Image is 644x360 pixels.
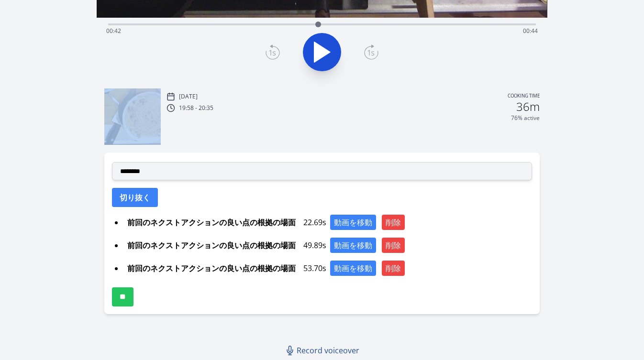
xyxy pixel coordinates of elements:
[281,341,365,360] a: Record voiceover
[523,27,538,35] span: 00:44
[508,92,540,101] p: Cooking time
[330,238,376,253] button: 動画を移動
[382,261,405,276] button: 削除
[104,88,161,145] img: 250824105938_thumb.jpeg
[123,261,300,276] span: 前回のネクストアクションの良い点の根拠の場面
[106,27,121,35] span: 00:42
[179,93,198,100] p: [DATE]
[179,104,213,112] p: 19:58 - 20:35
[123,215,300,230] span: 前回のネクストアクションの良い点の根拠の場面
[382,215,405,230] button: 削除
[297,345,359,356] span: Record voiceover
[330,261,376,276] button: 動画を移動
[123,215,532,230] div: 22.69s
[123,238,532,253] div: 49.89s
[382,238,405,253] button: 削除
[123,238,300,253] span: 前回のネクストアクションの良い点の根拠の場面
[123,261,532,276] div: 53.70s
[330,215,376,230] button: 動画を移動
[516,101,540,112] h2: 36m
[511,114,540,122] p: 76% active
[112,188,158,207] button: 切り抜く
